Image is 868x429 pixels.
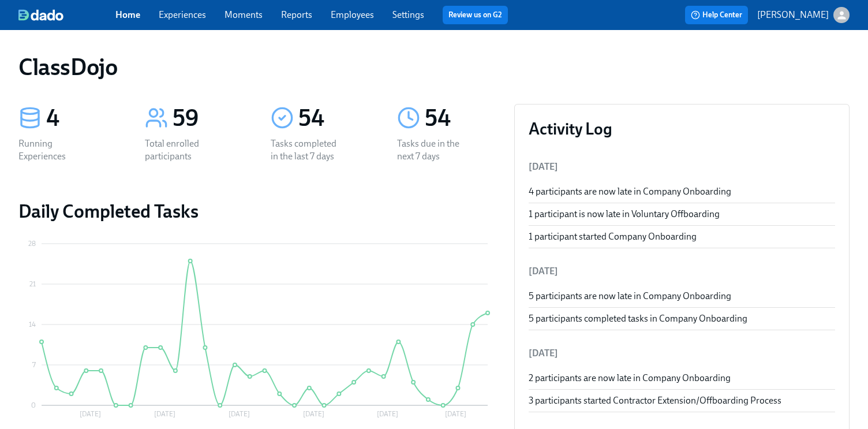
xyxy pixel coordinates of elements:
div: 54 [298,104,369,133]
div: 4 [46,104,117,133]
tspan: 21 [29,280,36,288]
li: [DATE] [529,340,835,367]
a: Moments [225,9,263,20]
a: Employees [331,9,374,20]
span: Help Center [691,9,742,21]
a: Experiences [159,9,206,20]
tspan: [DATE] [80,410,101,418]
img: dado [18,9,63,21]
p: [PERSON_NAME] [757,9,829,21]
div: Running Experiences [18,137,92,163]
div: 1 participant is now late in Voluntary Offboarding [529,208,835,221]
div: Total enrolled participants [145,137,219,163]
a: Reports [281,9,312,20]
tspan: [DATE] [303,410,324,418]
tspan: [DATE] [445,410,466,418]
tspan: 14 [29,320,36,329]
div: 59 [173,104,244,133]
button: Help Center [685,6,748,24]
div: Tasks completed in the last 7 days [271,137,345,163]
div: 5 participants are now late in Company Onboarding [529,290,835,303]
tspan: 7 [32,361,36,369]
a: dado [18,9,115,21]
h2: Daily Completed Tasks [18,200,496,223]
div: Tasks due in the next 7 days [397,137,471,163]
a: Settings [392,9,424,20]
div: 5 participants completed tasks in Company Onboarding [529,312,835,325]
tspan: 0 [31,401,36,409]
h1: ClassDojo [18,53,117,81]
a: Home [115,9,140,20]
tspan: [DATE] [154,410,175,418]
span: [DATE] [529,161,558,172]
h3: Activity Log [529,118,835,139]
div: 54 [425,104,496,133]
button: [PERSON_NAME] [757,7,850,23]
a: Review us on G2 [448,9,502,21]
div: 2 participants are now late in Company Onboarding [529,372,835,385]
button: Review us on G2 [443,6,508,24]
div: 4 participants are now late in Company Onboarding [529,185,835,198]
div: 3 participants started Contractor Extension/Offboarding Process [529,394,835,407]
tspan: 28 [28,240,36,248]
div: 1 participant started Company Onboarding [529,230,835,243]
tspan: [DATE] [377,410,398,418]
li: [DATE] [529,258,835,285]
tspan: [DATE] [229,410,250,418]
